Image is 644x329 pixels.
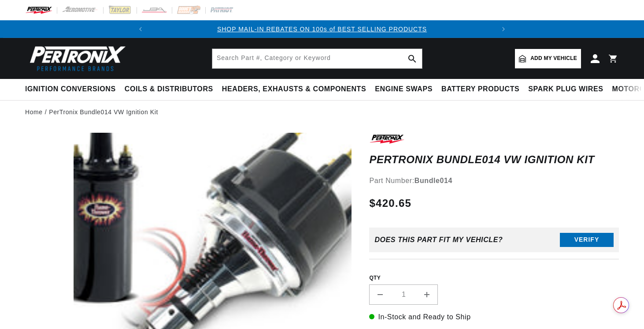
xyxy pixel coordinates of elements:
[528,85,603,94] span: Spark Plug Wires
[515,49,581,68] a: Add my vehicle
[415,177,452,184] strong: Bundle014
[149,24,495,34] div: Announcement
[524,79,607,100] summary: Spark Plug Wires
[375,85,433,94] span: Engine Swaps
[218,79,370,100] summary: Headers, Exhausts & Components
[560,233,614,247] button: Verify
[369,175,619,187] div: Part Number:
[3,20,641,38] slideshow-component: Translation missing: en.sections.announcements.announcement_bar
[441,85,519,94] span: Battery Products
[149,24,495,34] div: 1 of 2
[530,54,577,63] span: Add my vehicle
[369,311,619,323] p: In-Stock and Ready to Ship
[25,43,126,74] img: Pertronix
[25,107,619,117] nav: breadcrumbs
[120,79,218,100] summary: Coils & Distributors
[374,236,503,244] div: Does This part fit My vehicle?
[403,49,422,68] button: search button
[369,195,411,211] span: $420.65
[212,49,422,68] input: Search Part #, Category or Keyword
[495,20,512,38] button: Translation missing: en.sections.announcements.next_announcement
[25,107,43,117] a: Home
[25,79,120,100] summary: Ignition Conversions
[49,107,158,117] a: PerTronix Bundle014 VW Ignition Kit
[132,20,149,38] button: Translation missing: en.sections.announcements.previous_announcement
[217,26,427,33] a: SHOP MAIL-IN REBATES ON 100s of BEST SELLING PRODUCTS
[369,274,619,282] label: QTY
[222,85,366,94] span: Headers, Exhausts & Components
[370,79,437,100] summary: Engine Swaps
[25,85,116,94] span: Ignition Conversions
[369,155,619,164] h1: PerTronix Bundle014 VW Ignition Kit
[125,85,213,94] span: Coils & Distributors
[437,79,524,100] summary: Battery Products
